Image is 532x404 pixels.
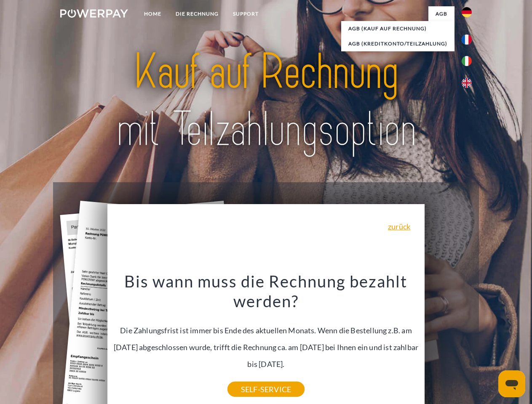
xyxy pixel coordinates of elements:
[462,35,472,45] img: fr
[137,6,168,21] a: Home
[112,271,420,389] div: Die Zahlungsfrist ist immer bis Ende des aktuellen Monats. Wenn die Bestellung z.B. am [DATE] abg...
[168,6,226,21] a: DIE RECHNUNG
[341,36,454,51] a: AGB (Kreditkonto/Teilzahlung)
[226,6,266,21] a: SUPPORT
[80,40,452,161] img: title-powerpay_de.svg
[428,6,454,21] a: agb
[112,271,420,311] h3: Bis wann muss die Rechnung bezahlt werden?
[341,21,454,36] a: AGB (Kauf auf Rechnung)
[462,7,472,17] img: de
[498,370,525,397] iframe: Schaltfläche zum Öffnen des Messaging-Fensters
[462,56,472,66] img: it
[462,78,472,88] img: en
[60,9,128,18] img: logo-powerpay-white.svg
[388,223,410,230] a: zurück
[227,382,305,397] a: SELF-SERVICE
